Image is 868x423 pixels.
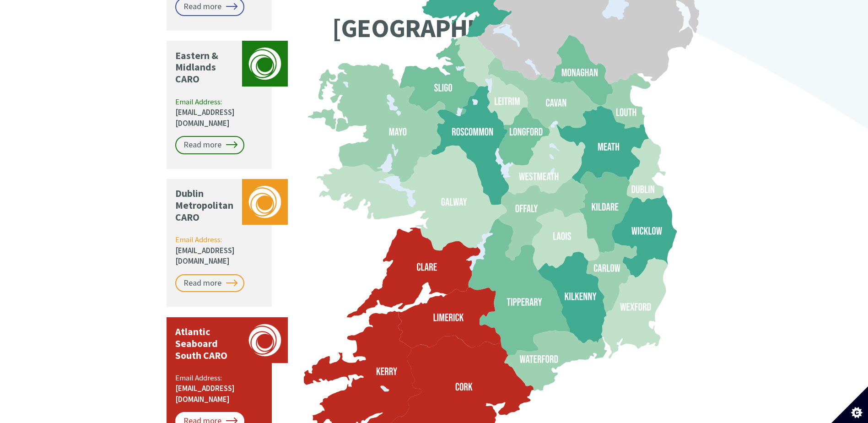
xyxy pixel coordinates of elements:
button: Set cookie preferences [831,386,868,423]
p: Dublin Metropolitan CARO [175,188,237,223]
a: [EMAIL_ADDRESS][DOMAIN_NAME] [175,383,235,404]
p: Email Address: [175,234,264,267]
p: Eastern & Midlands CARO [175,50,237,86]
text: [GEOGRAPHIC_DATA] [332,11,566,44]
a: [EMAIL_ADDRESS][DOMAIN_NAME] [175,107,235,128]
a: Read more [175,136,244,154]
a: Read more [175,274,244,293]
p: Atlantic Seaboard South CARO [175,326,237,362]
a: [EMAIL_ADDRESS][DOMAIN_NAME] [175,245,235,266]
p: Email Address: [175,97,264,129]
p: Email Address: [175,373,264,405]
